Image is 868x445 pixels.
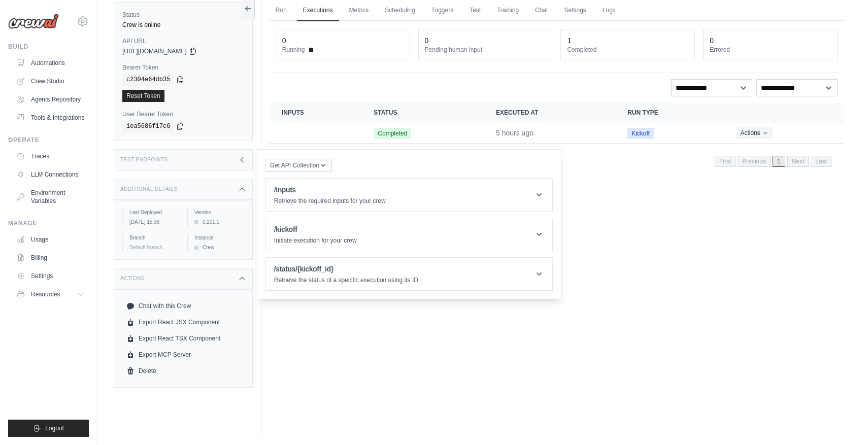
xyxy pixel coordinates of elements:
label: Instance [194,234,244,242]
button: Resources [12,286,89,302]
div: 1 [567,36,571,46]
div: Manage [8,219,89,227]
th: Inputs [270,102,362,123]
label: Status [122,11,244,19]
h3: Additional Details [120,186,177,192]
span: [URL][DOMAIN_NAME] [122,47,187,55]
label: Version [194,209,244,216]
th: Status [361,102,484,123]
span: Resources [31,290,60,298]
span: Logout [45,424,64,432]
h1: /status/{kickoff_id} [274,264,418,274]
div: 0.201.1 [194,218,244,226]
dt: Pending human input [425,46,546,54]
a: LLM Connections [12,166,89,183]
span: Default branch [129,245,162,250]
dt: Errored [710,46,831,54]
a: Export MCP Server [122,347,244,363]
button: Logout [8,420,89,437]
img: Logo [8,14,59,29]
iframe: Chat Widget [817,396,868,445]
label: Bearer Token [122,63,244,72]
p: Retrieve the required inputs for your crew [274,197,386,205]
time: October 5, 2025 at 15:38 PDT [496,129,533,137]
a: Settings [12,268,89,284]
span: 1 [773,156,785,167]
a: Usage [12,231,89,248]
span: Completed [374,128,411,139]
code: c2304e64db35 [122,74,174,86]
a: Export React JSX Component [122,314,244,330]
p: Retrieve the status of a specific execution using its ID [274,276,418,284]
a: Environment Variables [12,185,89,209]
label: API URL [122,37,244,45]
h1: /inputs [274,185,386,195]
p: Initiate execution for your crew [274,236,357,245]
div: 0 [425,36,429,46]
a: Agents Repository [12,91,89,108]
a: Billing [12,250,89,266]
label: Branch [129,234,179,242]
h3: Actions [120,276,145,282]
span: Next [787,156,809,167]
label: User Bearer Token [122,110,244,118]
span: Get API Collection [270,161,319,169]
span: Last [811,156,831,167]
span: Kickoff [627,128,654,139]
section: Crew executions table [270,102,844,174]
time: October 5, 2025 at 15:36 PDT [129,219,159,225]
button: Get API Collection [265,159,332,172]
dt: Completed [567,46,688,54]
div: Crew [194,244,244,251]
div: 0 [710,36,714,46]
span: Previous [738,156,771,167]
a: Reset Token [122,90,164,102]
div: Crew is online [122,21,244,29]
th: Run Type [615,102,724,123]
label: Last Deployed [129,209,179,216]
code: 1ea5686f17c6 [122,120,174,132]
span: Running [282,46,305,54]
h3: Test Endpoints [120,157,168,163]
nav: Pagination [715,156,831,167]
a: Crew Studio [12,73,89,89]
a: Traces [12,148,89,164]
div: Operate [8,136,89,144]
h1: /kickoff [274,224,357,234]
a: Automations [12,55,89,71]
div: 0 [282,36,286,46]
a: Tools & Integrations [12,110,89,126]
span: First [715,156,736,167]
div: Build [8,43,89,51]
a: Export React TSX Component [122,330,244,347]
a: Chat with this Crew [122,298,244,314]
button: Actions for execution [737,127,773,139]
a: Delete [122,363,244,379]
nav: Pagination [270,148,844,174]
th: Executed at [484,102,615,123]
